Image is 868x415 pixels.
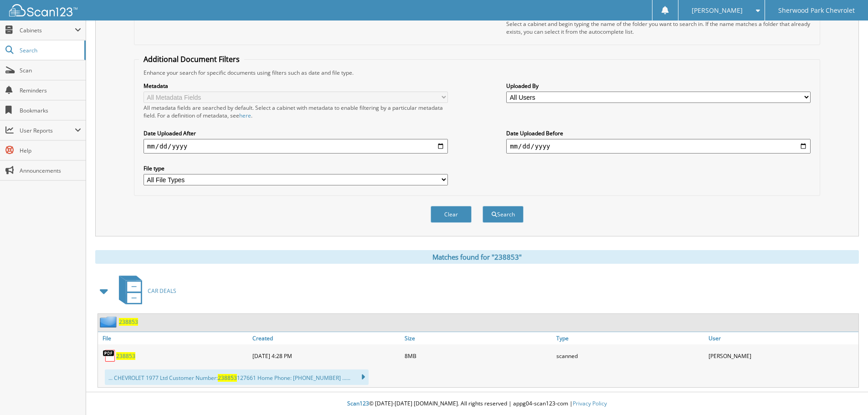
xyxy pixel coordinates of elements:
button: Clear [431,206,472,223]
span: Scan123 [347,400,369,407]
span: Reminders [20,87,81,94]
a: 238853 [119,318,138,326]
button: Search [483,206,524,223]
div: Select a cabinet and begin typing the name of the folder you want to search in. If the name match... [506,20,811,36]
div: [DATE] 4:28 PM [250,347,402,365]
div: scanned [554,347,706,365]
div: © [DATE]-[DATE] [DOMAIN_NAME]. All rights reserved | appg04-scan123-com | [86,393,868,415]
input: start [144,139,448,154]
iframe: Chat Widget [822,371,868,415]
label: File type [144,164,448,172]
a: Size [402,332,555,344]
img: folder2.png [100,316,119,328]
label: Uploaded By [506,82,811,90]
span: Scan [20,67,81,74]
input: end [506,139,811,154]
span: [PERSON_NAME] [692,8,743,13]
a: Created [250,332,402,344]
a: CAR DEALS [113,273,176,309]
span: User Reports [20,127,75,134]
a: Privacy Policy [573,400,607,407]
div: Matches found for "238853" [95,250,859,264]
a: File [98,332,250,344]
label: Date Uploaded After [144,129,448,137]
a: here [239,112,251,119]
span: Bookmarks [20,107,81,114]
div: 8MB [402,347,555,365]
span: Sherwood Park Chevrolet [778,8,855,13]
span: Announcements [20,167,81,174]
div: ... CHEVROLET 1977 Ltd Customer Number: 127661 Home Phone: [PHONE_NUMBER] ...... [105,369,369,385]
span: Search [20,46,80,54]
div: Enhance your search for specific documents using filters such as date and file type. [139,69,815,77]
label: Date Uploaded Before [506,129,811,137]
div: All metadata fields are searched by default. Select a cabinet with metadata to enable filtering b... [144,104,448,119]
a: User [706,332,858,344]
img: scan123-logo-white.svg [9,4,77,16]
span: Cabinets [20,26,75,34]
span: 238853 [218,374,237,382]
span: CAR DEALS [148,287,176,295]
legend: Additional Document Filters [139,54,244,64]
label: Metadata [144,82,448,90]
div: [PERSON_NAME] [706,347,858,365]
a: 238853 [116,352,135,360]
img: PDF.png [103,349,116,363]
a: Type [554,332,706,344]
span: Help [20,147,81,154]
